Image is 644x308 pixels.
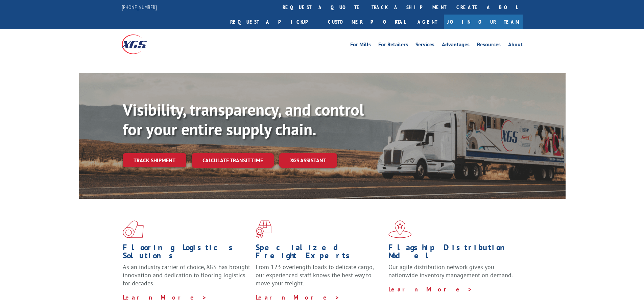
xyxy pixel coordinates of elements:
[256,220,271,238] img: xgs-icon-focused-on-flooring-red
[388,243,516,263] h1: Flagship Distribution Model
[378,42,408,49] a: For Retailers
[350,42,371,49] a: For Mills
[388,263,513,279] span: Our agile distribution network gives you nationwide inventory management on demand.
[508,42,523,49] a: About
[122,4,157,10] a: [PHONE_NUMBER]
[123,243,251,263] h1: Flooring Logistics Solutions
[256,243,383,263] h1: Specialized Freight Experts
[123,153,186,167] a: Track shipment
[256,263,383,293] p: From 123 overlength loads to delicate cargo, our experienced staff knows the best way to move you...
[415,42,434,49] a: Services
[388,220,412,238] img: xgs-icon-flagship-distribution-model-red
[444,15,523,29] a: Join Our Team
[192,153,274,168] a: Calculate transit time
[256,293,340,301] a: Learn More >
[388,285,473,293] a: Learn More >
[123,220,144,238] img: xgs-icon-total-supply-chain-intelligence-red
[123,263,250,287] span: As an industry carrier of choice, XGS has brought innovation and dedication to flooring logistics...
[442,42,470,49] a: Advantages
[123,99,364,140] b: Visibility, transparency, and control for your entire supply chain.
[323,15,411,29] a: Customer Portal
[477,42,501,49] a: Resources
[411,15,444,29] a: Agent
[279,153,337,168] a: XGS ASSISTANT
[225,15,323,29] a: Request a pickup
[123,293,207,301] a: Learn More >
